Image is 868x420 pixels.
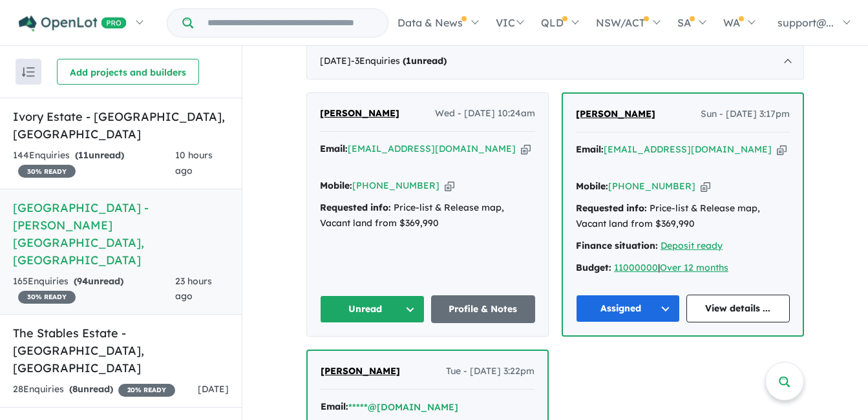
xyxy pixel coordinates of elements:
[701,107,790,122] span: Sun - [DATE] 3:17pm
[576,202,647,214] strong: Requested info:
[22,67,35,77] img: sort.svg
[77,275,88,287] span: 94
[661,240,723,251] a: Deposit ready
[348,143,516,154] a: [EMAIL_ADDRESS][DOMAIN_NAME]
[406,55,411,67] span: 1
[320,200,535,231] div: Price-list & Release map, Vacant land from $369,990
[19,16,127,32] img: Openlot PRO Logo White
[320,143,348,154] strong: Email:
[660,262,728,273] a: Over 12 months
[521,142,531,156] button: Copy
[614,262,658,273] a: 11000000
[13,108,229,143] h5: Ivory Estate - [GEOGRAPHIC_DATA] , [GEOGRAPHIC_DATA]
[196,9,385,37] input: Try estate name, suburb, builder or developer
[320,106,399,121] a: [PERSON_NAME]
[777,143,787,156] button: Copy
[78,149,89,161] span: 11
[576,107,655,122] a: [PERSON_NAME]
[13,382,175,397] div: 28 Enquir ies
[321,364,400,379] a: [PERSON_NAME]
[75,149,124,161] strong: ( unread)
[576,295,680,322] button: Assigned
[13,199,229,269] h5: [GEOGRAPHIC_DATA] - [PERSON_NAME][GEOGRAPHIC_DATA] , [GEOGRAPHIC_DATA]
[118,384,175,397] span: 20 % READY
[445,179,454,193] button: Copy
[435,106,535,121] span: Wed - [DATE] 10:24am
[72,383,78,395] span: 8
[320,180,352,191] strong: Mobile:
[13,324,229,377] h5: The Stables Estate - [GEOGRAPHIC_DATA] , [GEOGRAPHIC_DATA]
[431,295,536,323] a: Profile & Notes
[701,180,710,193] button: Copy
[576,262,611,273] strong: Budget:
[320,295,425,323] button: Unread
[446,364,535,379] span: Tue - [DATE] 3:22pm
[778,16,834,29] span: support@...
[352,180,439,191] a: [PHONE_NUMBER]
[608,180,695,192] a: [PHONE_NUMBER]
[13,148,175,179] div: 144 Enquir ies
[320,107,399,119] span: [PERSON_NAME]
[576,108,655,120] span: [PERSON_NAME]
[403,55,447,67] strong: ( unread)
[18,291,76,304] span: 30 % READY
[351,55,447,67] span: - 3 Enquir ies
[18,165,76,178] span: 30 % READY
[321,365,400,377] span: [PERSON_NAME]
[320,202,391,213] strong: Requested info:
[175,275,212,302] span: 23 hours ago
[576,240,658,251] strong: Finance situation:
[686,295,790,322] a: View details ...
[576,201,790,232] div: Price-list & Release map, Vacant land from $369,990
[175,149,213,176] span: 10 hours ago
[604,143,772,155] a: [EMAIL_ADDRESS][DOMAIN_NAME]
[198,383,229,395] span: [DATE]
[321,401,348,412] strong: Email:
[576,260,790,276] div: |
[74,275,123,287] strong: ( unread)
[576,180,608,192] strong: Mobile:
[57,59,199,85] button: Add projects and builders
[13,274,175,305] div: 165 Enquir ies
[69,383,113,395] strong: ( unread)
[576,143,604,155] strong: Email:
[306,43,804,79] div: [DATE]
